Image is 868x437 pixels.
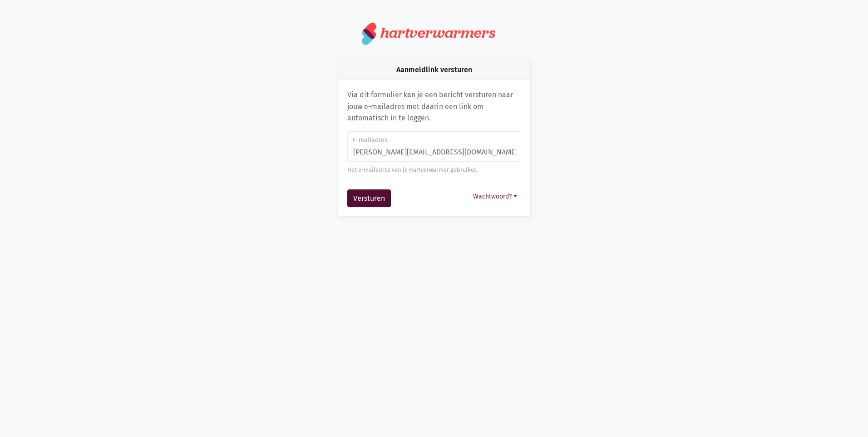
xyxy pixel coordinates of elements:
div: Het e-mailadres van je Hartverwarmer gebruiker. [347,165,521,174]
div: Aanmeldlink versturen [338,60,530,80]
div: hartverwarmers [380,25,495,41]
button: Versturen [347,189,391,208]
label: E-mailadres [353,135,515,145]
a: hartverwarmers [362,22,506,45]
button: Wachtwoord? [469,189,521,204]
img: logo.svg [362,22,377,45]
form: Aanmeldlink versturen [347,131,521,208]
p: Via dit formulier kan je een bericht versturen naar jouw e-mailadres met daarin een link om autom... [347,89,521,124]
